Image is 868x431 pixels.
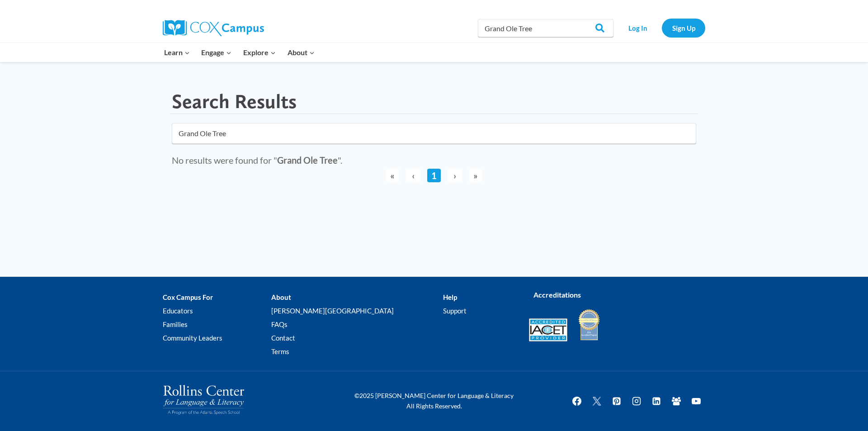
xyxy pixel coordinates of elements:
a: Sign Up [662,19,705,37]
a: Support [443,304,515,317]
strong: Accreditations [533,290,581,299]
strong: Grand Ole Tree [277,155,338,166]
span: Learn [164,47,190,58]
a: Families [163,317,271,331]
nav: Secondary Navigation [618,19,705,37]
nav: Primary Navigation [158,43,320,62]
a: 1 [427,169,441,182]
span: Explore [243,47,276,58]
a: FAQs [271,317,443,331]
input: Search Cox Campus [478,19,613,37]
img: Accredited IACET® Provider [529,318,567,341]
a: Contact [271,331,443,345]
a: Facebook [568,392,586,410]
img: IDA Accredited [578,308,600,341]
span: » [469,169,482,182]
a: Instagram [627,392,646,410]
a: Facebook Group [667,392,685,410]
input: Search for... [172,123,696,144]
img: Twitter X icon white [591,396,602,406]
a: Pinterest [608,392,626,410]
a: Community Leaders [163,331,271,345]
a: Linkedin [647,392,665,410]
div: No results were found for " ". [172,153,696,167]
a: Terms [271,345,443,358]
span: About [288,47,315,58]
img: Cox Campus [163,20,264,36]
a: Twitter [588,392,606,410]
a: Log In [618,19,657,37]
p: ©2025 [PERSON_NAME] Center for Language & Literacy All Rights Reserved. [348,391,520,411]
a: Educators [163,304,271,317]
h1: Search Results [172,90,297,114]
img: Rollins Center for Language & Literacy - A Program of the Atlanta Speech School [163,385,244,415]
a: YouTube [687,392,705,410]
span: ‹ [406,169,420,182]
a: [PERSON_NAME][GEOGRAPHIC_DATA] [271,304,443,317]
span: « [386,169,399,182]
span: Engage [201,47,231,58]
span: › [448,169,462,182]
